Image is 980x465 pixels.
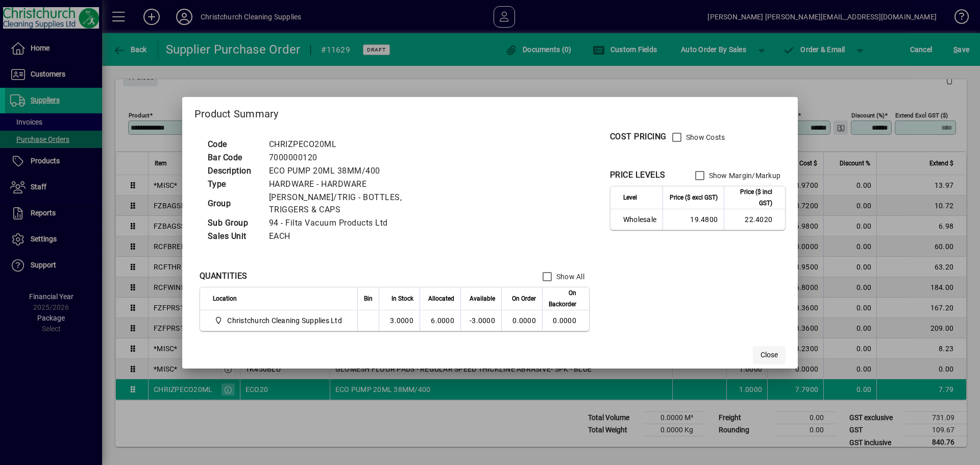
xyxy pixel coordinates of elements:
[264,216,450,230] td: 94 - Filta Vacuum Products Ltd
[203,178,264,191] td: Type
[753,346,786,364] button: Close
[684,132,725,142] label: Show Costs
[264,178,450,191] td: HARDWARE - HARDWARE
[364,293,373,304] span: Bin
[379,310,420,331] td: 3.0000
[391,293,413,304] span: In Stock
[203,151,264,164] td: Bar Code
[663,209,724,230] td: 19.4800
[623,192,637,203] span: Level
[428,293,454,304] span: Allocated
[610,131,667,143] div: COST PRICING
[264,138,450,151] td: CHRIZPECO20ML
[420,310,460,331] td: 6.0000
[203,191,264,216] td: Group
[460,310,501,331] td: -3.0000
[203,138,264,151] td: Code
[264,191,450,216] td: [PERSON_NAME]/TRIG - BOTTLES, TRIGGERS & CAPS
[470,293,495,304] span: Available
[707,170,781,181] label: Show Margin/Markup
[203,164,264,178] td: Description
[203,230,264,243] td: Sales Unit
[213,293,237,304] span: Location
[227,315,342,326] span: Christchurch Cleaning Supplies Ltd
[670,192,718,203] span: Price ($ excl GST)
[200,270,248,282] div: QUANTITIES
[542,310,589,331] td: 0.0000
[213,314,346,327] span: Christchurch Cleaning Supplies Ltd
[512,316,536,325] span: 0.0000
[730,186,772,209] span: Price ($ incl GST)
[623,214,656,225] span: Wholesale
[554,272,584,282] label: Show All
[761,350,778,360] span: Close
[724,209,785,230] td: 22.4020
[610,169,666,181] div: PRICE LEVELS
[203,216,264,230] td: Sub Group
[182,97,798,127] h2: Product Summary
[264,164,450,178] td: ECO PUMP 20ML 38MM/400
[264,151,450,164] td: 7000000120
[512,293,536,304] span: On Order
[264,230,450,243] td: EACH
[549,287,576,310] span: On Backorder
